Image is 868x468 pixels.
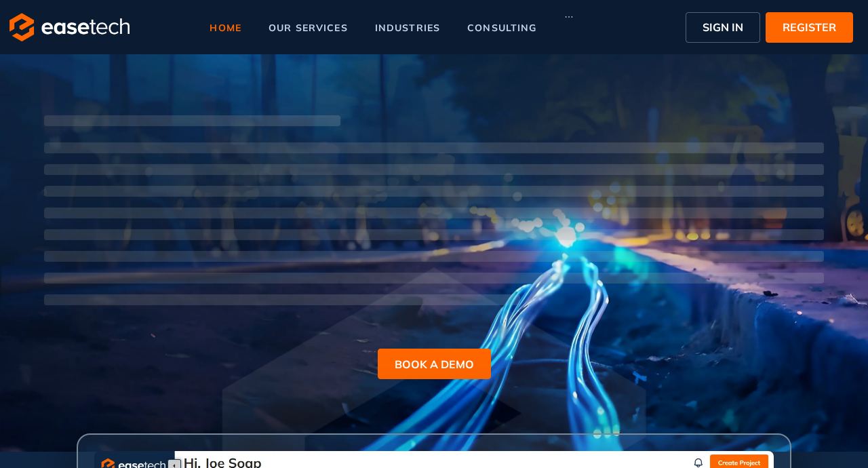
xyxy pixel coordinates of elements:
span: SIGN IN [703,19,743,35]
img: logo [9,13,130,41]
span: industries [375,23,440,33]
span: BOOK A DEMO [395,356,474,372]
span: our services [269,23,348,33]
button: REGISTER [766,12,853,43]
button: SIGN IN [686,12,760,43]
button: BOOK A DEMO [378,349,491,379]
span: ellipsis [564,12,574,22]
span: consulting [467,23,536,33]
span: home [210,23,241,33]
span: REGISTER [783,19,836,35]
